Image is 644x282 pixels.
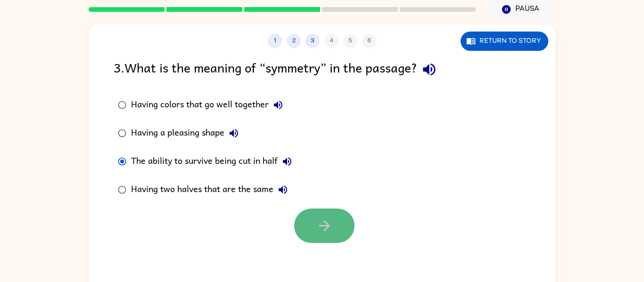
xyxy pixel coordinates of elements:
button: 3 [305,34,320,48]
button: 1 [268,34,282,48]
div: Having a pleasing shape [131,124,243,143]
button: Return to story [461,32,548,51]
button: Having colors that go well together [269,96,288,114]
div: The ability to survive being cut in half [131,152,297,171]
div: 3 . What is the meaning of “symmetry” in the passage? [114,57,530,81]
button: Having two halves that are the same [273,180,292,199]
div: Having colors that go well together [131,96,288,114]
div: Having two halves that are the same [131,180,292,199]
button: Having a pleasing shape [224,124,243,143]
button: The ability to survive being cut in half [278,152,297,171]
button: 2 [287,34,301,48]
